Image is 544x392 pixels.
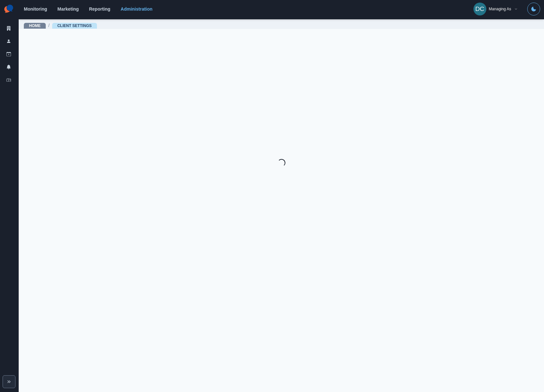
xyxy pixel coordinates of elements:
a: Notifications [3,62,15,72]
nav: breadcrumb [24,22,97,29]
a: Home [29,23,41,28]
a: Draft Posts [3,49,15,59]
div: David Colangelo [475,1,484,17]
button: Toggle Mode [527,3,540,15]
a: Administration [121,6,153,12]
a: Clients [3,23,15,33]
a: Reporting [89,6,110,12]
button: Managing As [468,3,523,15]
a: Client Settings [57,23,92,28]
a: Monitoring [24,6,47,12]
div: Managing As [489,7,511,11]
a: Users [3,36,15,46]
span: / [48,22,50,29]
a: Inbox [3,75,15,85]
a: Marketing [57,6,79,12]
button: Expand [3,375,15,388]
